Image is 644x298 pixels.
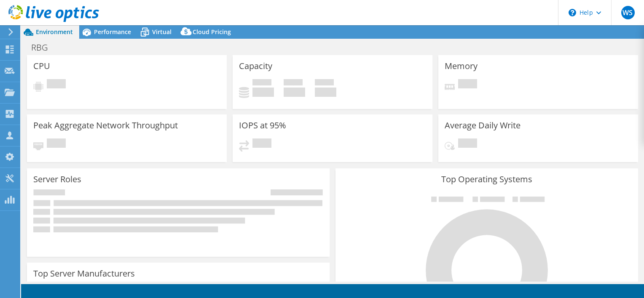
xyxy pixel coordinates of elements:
[47,138,66,150] span: Pending
[94,28,131,36] span: Performance
[36,28,73,36] span: Environment
[621,6,635,19] span: WS
[342,175,632,184] h3: Top Operating Systems
[252,88,274,97] h4: 0 GiB
[445,121,521,130] h3: Average Daily Write
[284,88,305,97] h4: 0 GiB
[458,138,477,150] span: Pending
[284,79,303,88] span: Free
[315,88,336,97] h4: 0 GiB
[33,121,178,130] h3: Peak Aggregate Network Throughput
[315,79,334,88] span: Total
[569,9,576,16] svg: \n
[47,79,66,90] span: Pending
[239,121,286,130] h3: IOPS at 95%
[239,61,272,71] h3: Capacity
[152,28,172,36] span: Virtual
[33,61,50,71] h3: CPU
[27,43,61,52] h1: RBG
[252,138,271,150] span: Pending
[193,28,231,36] span: Cloud Pricing
[458,79,477,90] span: Pending
[33,175,81,184] h3: Server Roles
[33,269,135,278] h3: Top Server Manufacturers
[252,79,271,88] span: Used
[445,61,478,71] h3: Memory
